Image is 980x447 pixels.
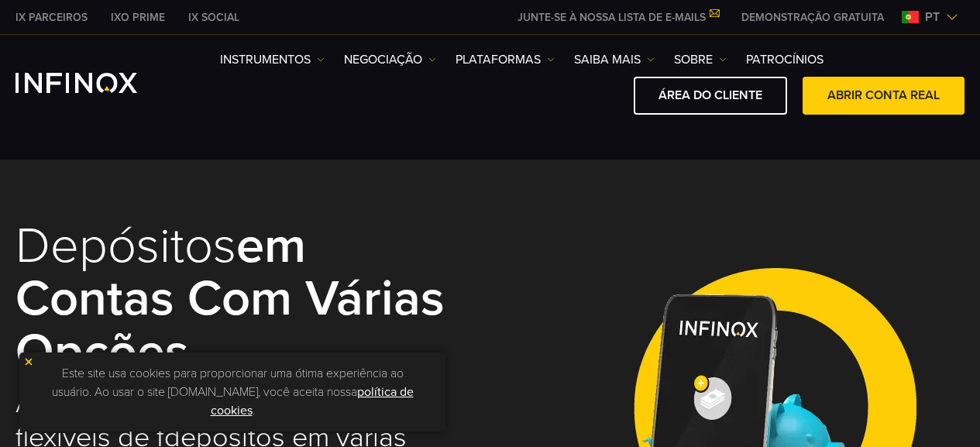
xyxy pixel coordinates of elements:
strong: em contas com várias opções [15,215,445,383]
a: INFINOX Logo [15,73,174,93]
a: INFINOX [4,9,99,26]
a: Patrocínios [746,50,824,69]
a: INFINOX [99,9,177,26]
a: INFINOX MENU [730,9,896,26]
a: PLATAFORMAS [456,50,555,69]
p: Este site usa cookies para proporcionar uma ótima experiência ao usuário. Ao usar o site [DOMAIN_... [27,360,438,424]
a: NEGOCIAÇÃO [344,50,436,69]
a: ÁREA DO CLIENTE [634,77,787,115]
span: pt [919,8,946,26]
a: INFINOX [177,9,251,26]
a: JUNTE-SE À NOSSA LISTA DE E-MAILS [506,11,730,24]
h1: Depósitos [15,220,471,379]
a: ABRIR CONTA REAL [803,77,965,115]
a: SOBRE [674,50,727,69]
a: Saiba mais [574,50,655,69]
img: yellow close icon [23,356,34,367]
a: Instrumentos [220,50,325,69]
